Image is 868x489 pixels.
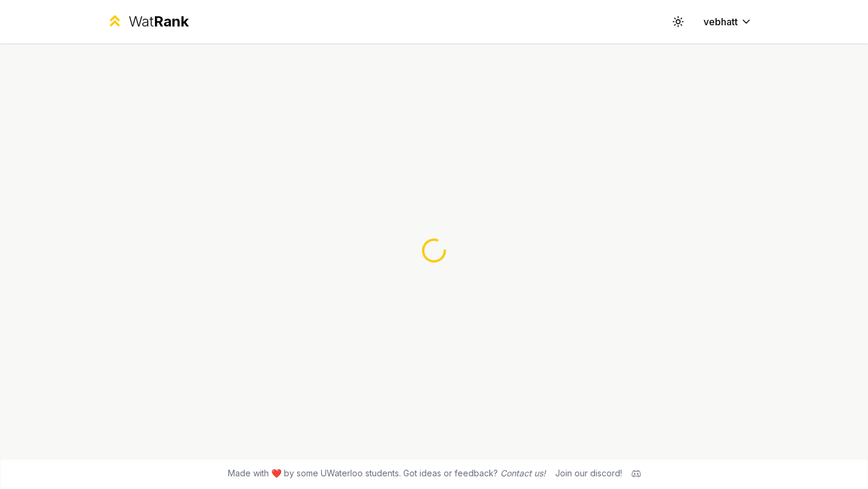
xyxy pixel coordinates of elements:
[500,468,546,478] a: Contact us!
[555,467,622,479] div: Join our discord!
[154,13,189,30] span: Rank
[703,14,738,29] span: vebhatt
[106,12,189,31] a: WatRank
[694,11,762,33] button: vebhatt
[128,12,189,31] div: Wat
[228,467,546,479] span: Made with ❤️ by some UWaterloo students. Got ideas or feedback?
